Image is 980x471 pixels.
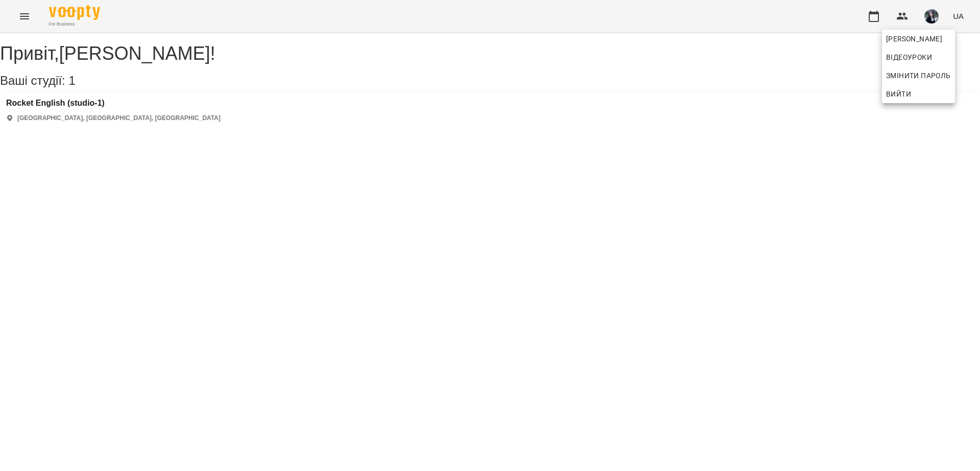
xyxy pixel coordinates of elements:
a: Змінити пароль [882,66,955,85]
span: Змінити пароль [886,69,951,82]
span: Вийти [886,88,911,100]
a: [PERSON_NAME] [882,30,955,48]
span: Відеоуроки [886,51,932,63]
button: Вийти [882,85,955,103]
span: [PERSON_NAME] [886,33,951,45]
a: Відеоуроки [882,48,936,66]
